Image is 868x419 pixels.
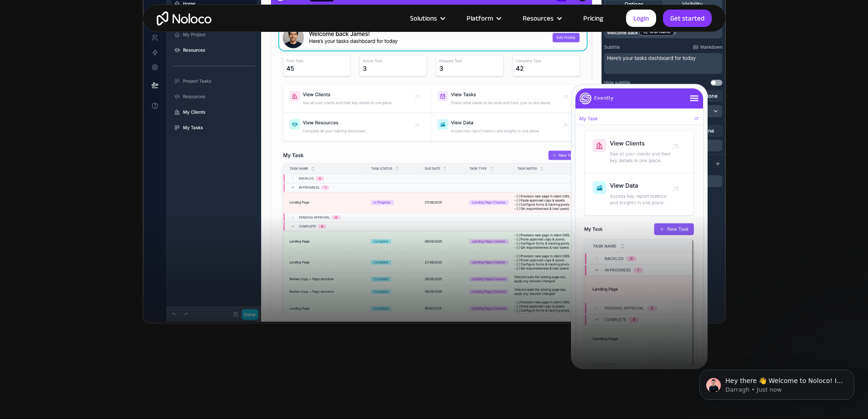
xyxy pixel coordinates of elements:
[410,12,437,24] div: Solutions
[511,12,572,24] div: Resources
[572,12,615,24] a: Pricing
[626,10,656,27] a: Login
[157,11,211,26] a: home
[467,12,493,24] div: Platform
[399,12,455,24] div: Solutions
[663,10,712,27] a: Get started
[523,12,554,24] div: Resources
[686,351,868,414] iframe: Intercom notifications message
[455,12,511,24] div: Platform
